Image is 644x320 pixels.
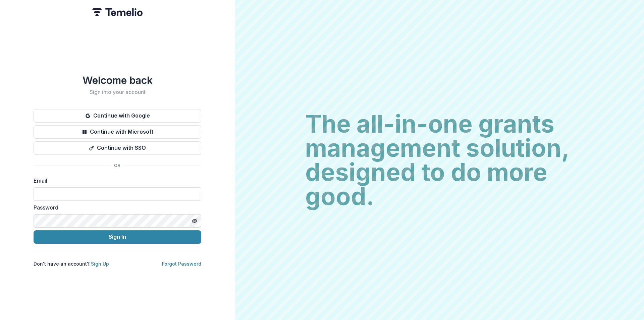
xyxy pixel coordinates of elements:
p: Don't have an account? [34,260,109,267]
h1: Welcome back [34,74,201,86]
a: Forgot Password [162,261,201,267]
button: Sign In [34,230,201,244]
a: Sign Up [91,261,109,267]
button: Continue with SSO [34,141,201,155]
button: Toggle password visibility [189,216,200,226]
h2: Sign into your account [34,89,201,95]
label: Email [34,177,197,185]
button: Continue with Microsoft [34,125,201,139]
img: Temelio [92,8,143,16]
label: Password [34,203,197,212]
button: Continue with Google [34,109,201,123]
